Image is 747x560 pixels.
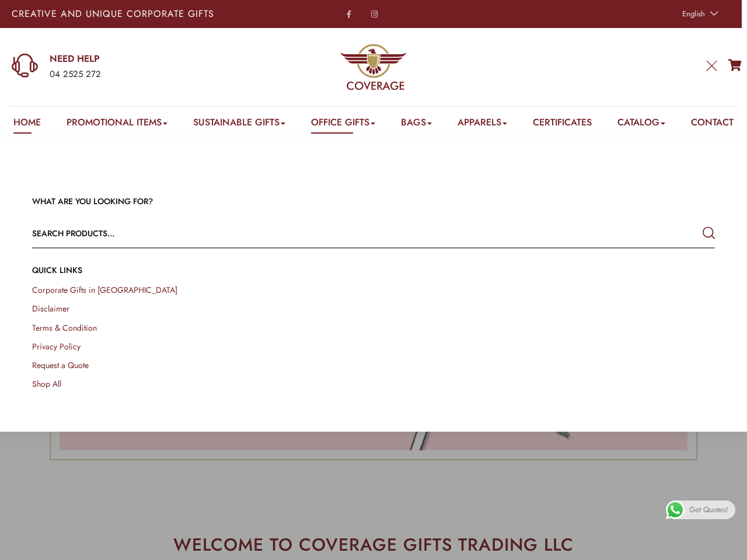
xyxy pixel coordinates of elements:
h4: QUICK LINKs [32,265,715,276]
a: Office Gifts [311,116,375,134]
a: Promotional Items [67,116,167,134]
a: Contact [691,116,734,134]
span: Get Quotes! [689,501,728,519]
a: Certificates [533,116,592,134]
a: Corporate Gifts in [GEOGRAPHIC_DATA] [32,284,177,296]
a: Catalog [617,116,665,134]
a: Shop All [32,378,61,390]
a: Terms & Condition [32,322,97,334]
a: Bags [401,116,432,134]
a: Home [13,116,41,134]
input: Search products... [32,219,578,247]
a: Apparels [458,116,507,134]
div: 04 2525 272 [50,67,240,82]
a: NEED HELP [50,52,240,65]
a: Disclaimer [32,303,69,314]
a: Sustainable Gifts [193,116,285,134]
h3: WHAT ARE YOU LOOKING FOR? [32,196,715,208]
p: Creative and Unique Corporate Gifts [12,9,293,19]
span: English [682,8,705,19]
a: English [676,6,721,22]
a: Privacy Policy [32,341,81,352]
a: Request a Quote [32,359,89,371]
